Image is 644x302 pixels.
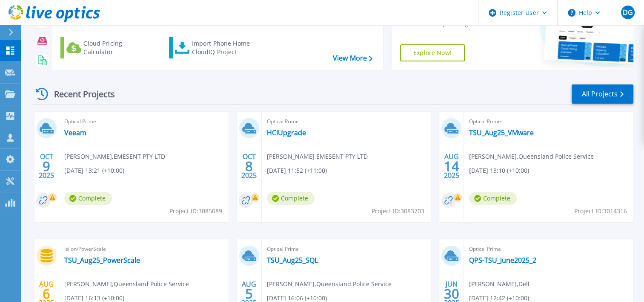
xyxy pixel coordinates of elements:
[64,128,86,137] a: Veeam
[469,166,529,175] span: [DATE] 13:10 (+10:00)
[622,9,633,16] span: DG
[267,279,392,289] span: [PERSON_NAME] , Queensland Police Service
[333,54,372,62] a: View More
[60,37,155,58] a: Cloud Pricing Calculator
[245,163,253,170] span: 8
[64,166,124,175] span: [DATE] 13:21 (+10:00)
[43,163,50,170] span: 9
[64,152,165,161] span: [PERSON_NAME] , EMESENT PTY LTD
[245,290,253,297] span: 5
[267,244,426,254] span: Optical Prime
[469,128,534,137] a: TSU_Aug25_VMware
[64,244,223,254] span: Isilon/PowerScale
[267,256,318,264] a: TSU_Aug25_SQL
[43,290,50,297] span: 6
[64,256,140,264] a: TSU_Aug25_PowerScale
[267,192,315,205] span: Complete
[64,279,189,289] span: [PERSON_NAME] , Queensland Police Service
[444,151,460,182] div: AUG 2025
[469,279,530,289] span: [PERSON_NAME] , Dell
[469,192,517,205] span: Complete
[33,84,126,105] div: Recent Projects
[267,128,306,137] a: HCIUpgrade
[241,151,257,182] div: OCT 2025
[83,39,152,56] div: Cloud Pricing Calculator
[267,166,327,175] span: [DATE] 11:52 (+11:00)
[400,44,465,61] a: Explore Now!
[64,117,223,126] span: Optical Prime
[372,206,424,216] span: Project ID: 3083703
[574,206,627,216] span: Project ID: 3014316
[469,244,628,254] span: Optical Prime
[469,256,536,264] a: QPS-TSU_June2025_2
[169,206,222,216] span: Project ID: 3085089
[572,84,633,104] a: All Projects
[192,39,258,56] div: Import Phone Home CloudIQ Project
[38,151,54,182] div: OCT 2025
[267,152,368,161] span: [PERSON_NAME] , EMESENT PTY LTD
[64,192,112,205] span: Complete
[469,117,628,126] span: Optical Prime
[444,290,459,297] span: 30
[444,163,459,170] span: 14
[469,152,594,161] span: [PERSON_NAME] , Queensland Police Service
[267,117,426,126] span: Optical Prime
